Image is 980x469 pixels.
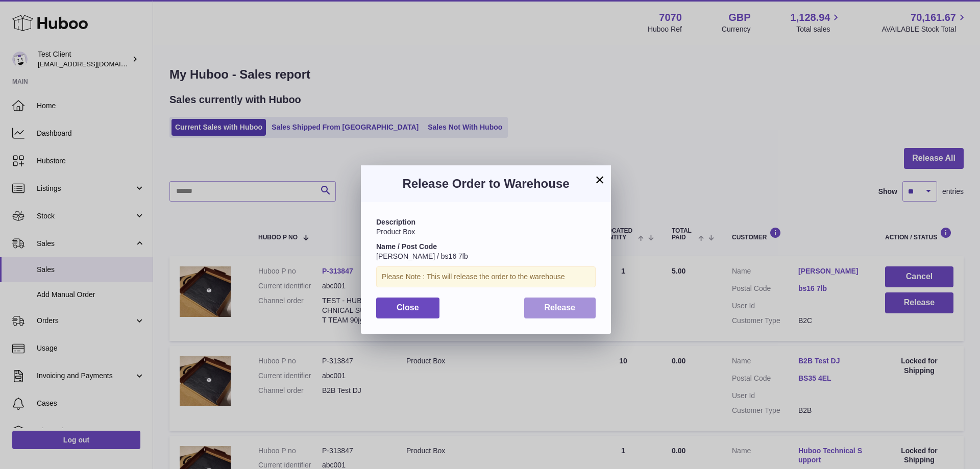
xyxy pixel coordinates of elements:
span: Product Box [376,228,415,236]
button: × [594,174,606,186]
button: Release [524,298,596,318]
span: Close [397,303,419,312]
span: [PERSON_NAME] / bs16 7lb [376,252,468,260]
button: Close [376,298,439,318]
strong: Name / Post Code [376,242,437,251]
div: Please Note : This will release the order to the warehouse [376,266,596,287]
strong: Description [376,218,415,226]
h3: Release Order to Warehouse [376,176,596,192]
span: Release [545,303,576,312]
